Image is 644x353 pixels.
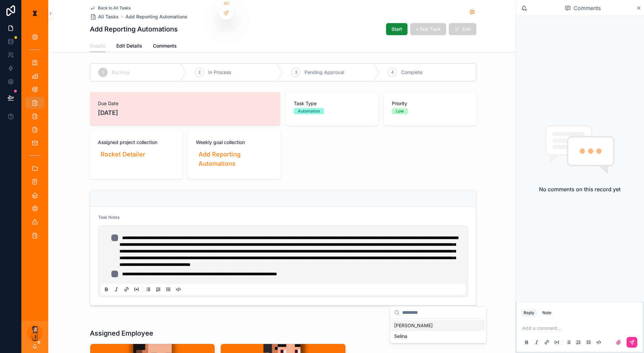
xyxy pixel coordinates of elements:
span: Edit Details [116,43,142,49]
span: Comments [574,4,601,12]
img: App logo [30,8,40,19]
span: Complete [401,69,422,76]
span: 3 [295,70,297,75]
span: 4 [391,70,394,75]
span: [PERSON_NAME] [394,322,433,329]
span: All Tasks [98,13,119,20]
span: Backlog [112,69,129,76]
a: All Tasks [90,13,119,20]
span: In Process [208,69,231,76]
a: Details [90,40,106,53]
span: [DATE] [98,108,272,118]
div: Automation [298,108,320,114]
h1: Assigned Employee [90,329,153,338]
span: Back to All Tasks [98,5,130,11]
span: Add Reporting Automations [199,150,267,168]
div: Note [542,310,551,315]
h2: No comments on this record yet [539,185,621,193]
span: 2 [198,70,201,75]
a: Edit Details [116,40,142,53]
span: Details [90,43,106,49]
span: Weekly goal collection [196,139,272,146]
a: Comments [153,40,177,53]
span: Selina [394,333,407,340]
span: 1 [102,70,104,75]
a: Back to All Tasks [90,5,130,11]
span: Priority [392,100,468,107]
h1: Add Reporting Automations [90,24,178,34]
button: Start [386,23,408,35]
a: Rocket Detailer [98,148,148,160]
button: Note [540,309,554,317]
span: Task Type [294,100,370,107]
a: Add Reporting Automations [196,148,270,170]
button: + Sub Task [410,23,446,35]
span: Comments [153,43,177,49]
span: Pending Approval [305,69,344,76]
span: Due Date [98,100,272,107]
span: Assigned project collection [98,139,174,146]
span: Rocket Detailer [101,150,145,159]
span: Start [391,26,402,32]
span: + Sub Task [416,26,441,32]
button: Reply [521,309,537,317]
a: Add Reporting Automations [125,13,187,20]
div: scrollable content [21,27,48,249]
div: Low [396,108,404,114]
div: Suggestions [390,319,486,343]
span: Task Notes [98,215,119,220]
button: Edit [449,23,476,35]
